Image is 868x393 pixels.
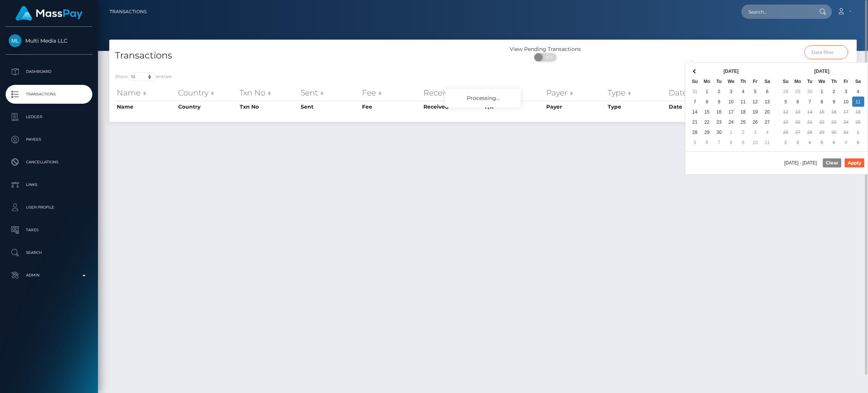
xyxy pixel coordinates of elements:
td: 3 [725,86,737,97]
td: 11 [761,137,773,147]
td: 8 [701,97,713,107]
p: Ledger [9,111,89,123]
th: Fr [840,76,852,86]
td: 6 [828,137,840,147]
td: 9 [737,137,749,147]
a: Payees [6,130,92,149]
td: 12 [749,97,761,107]
td: 31 [840,127,852,137]
td: 29 [701,127,713,137]
td: 27 [761,117,773,127]
td: 7 [713,137,725,147]
td: 20 [761,107,773,117]
th: Sa [852,76,864,86]
img: MassPay Logo [15,6,83,21]
td: 2 [828,86,840,97]
td: 10 [749,137,761,147]
th: F/X [483,85,544,100]
td: 6 [701,137,713,147]
th: Type [606,101,667,113]
th: Th [737,76,749,86]
td: 6 [792,97,804,107]
td: 13 [792,107,804,117]
td: 23 [828,117,840,127]
td: 25 [737,117,749,127]
th: Tu [713,76,725,86]
td: 1 [701,86,713,97]
td: 21 [689,117,701,127]
td: 30 [713,127,725,137]
td: 19 [749,107,761,117]
td: 7 [840,137,852,147]
td: 6 [761,86,773,97]
th: [DATE] [701,66,761,76]
th: Su [689,76,701,86]
td: 11 [737,97,749,107]
a: User Profile [6,198,92,217]
th: Date [667,101,728,113]
span: OFF [538,53,557,61]
td: 28 [780,86,792,97]
td: 10 [725,97,737,107]
td: 1 [816,86,828,97]
td: 11 [852,97,864,107]
a: Cancellations [6,153,92,172]
td: 9 [828,97,840,107]
td: 29 [792,86,804,97]
td: 10 [840,97,852,107]
a: Admin [6,266,92,285]
th: Received [422,85,483,100]
th: Fr [749,76,761,86]
td: 8 [725,137,737,147]
td: 5 [780,97,792,107]
div: Processing... [445,89,521,107]
th: Country [176,101,238,113]
td: 26 [780,127,792,137]
th: Type [606,85,667,100]
td: 30 [828,127,840,137]
td: 24 [725,117,737,127]
img: Multi Media LLC [9,34,21,47]
th: Name [115,101,176,113]
td: 15 [816,107,828,117]
p: Taxes [9,224,89,236]
td: 25 [852,117,864,127]
td: 8 [816,97,828,107]
td: 28 [689,127,701,137]
th: We [816,76,828,86]
th: Date [667,85,728,100]
td: 18 [852,107,864,117]
th: Mo [701,76,713,86]
td: 1 [852,127,864,137]
th: We [725,76,737,86]
td: 23 [713,117,725,127]
td: 3 [792,137,804,147]
td: 31 [689,86,701,97]
td: 22 [701,117,713,127]
td: 15 [701,107,713,117]
td: 7 [804,97,816,107]
td: 17 [840,107,852,117]
td: 28 [804,127,816,137]
td: 1 [725,127,737,137]
td: 12 [780,107,792,117]
p: Links [9,179,89,190]
h4: Transactions [115,49,477,62]
td: 13 [761,97,773,107]
th: Mo [792,76,804,86]
p: Payees [9,134,89,145]
th: [DATE] [792,66,852,76]
td: 3 [840,86,852,97]
th: Txn No [238,101,299,113]
th: Txn No [238,85,299,100]
td: 5 [816,137,828,147]
th: Sent [299,85,360,100]
a: Taxes [6,221,92,239]
td: 4 [737,86,749,97]
td: 4 [761,127,773,137]
select: Showentries [128,72,156,81]
button: Apply [845,158,864,167]
a: Ledger [6,107,92,126]
p: Search [9,247,89,258]
label: Show entries [115,72,171,81]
